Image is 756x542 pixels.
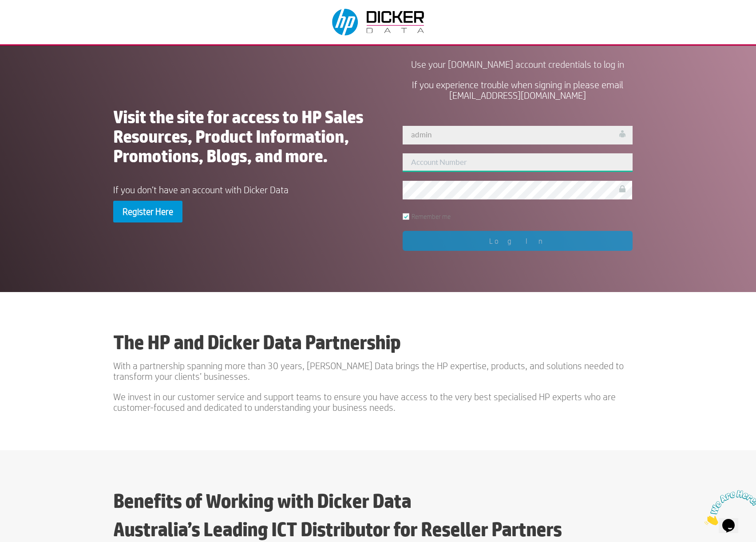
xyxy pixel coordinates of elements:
[403,213,451,220] label: Remember me
[412,79,623,101] span: If you experience trouble when signing in please email [EMAIL_ADDRESS][DOMAIN_NAME]
[113,184,289,195] span: If you don’t have an account with Dicker Data
[4,4,59,39] img: Chat attention grabber
[113,331,400,354] b: The HP and Dicker Data Partnership
[113,107,363,170] h1: Visit the site for access to HP Sales Resources, Product Information, Promotions, Blogs, and more.
[113,201,182,222] a: Register Here
[113,489,411,512] b: Benefits of Working with Dicker Data
[327,4,431,40] img: Dicker Data & HP
[411,59,624,70] span: Use your [DOMAIN_NAME] account credentials to log in
[403,153,632,172] input: Account Number
[701,487,756,529] iframe: chat widget
[113,391,642,413] p: We invest in our customer service and support teams to ensure you have access to the very best sp...
[113,360,642,391] p: With a partnership spanning more than 30 years, [PERSON_NAME] Data brings the HP expertise, produ...
[403,126,632,144] input: Username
